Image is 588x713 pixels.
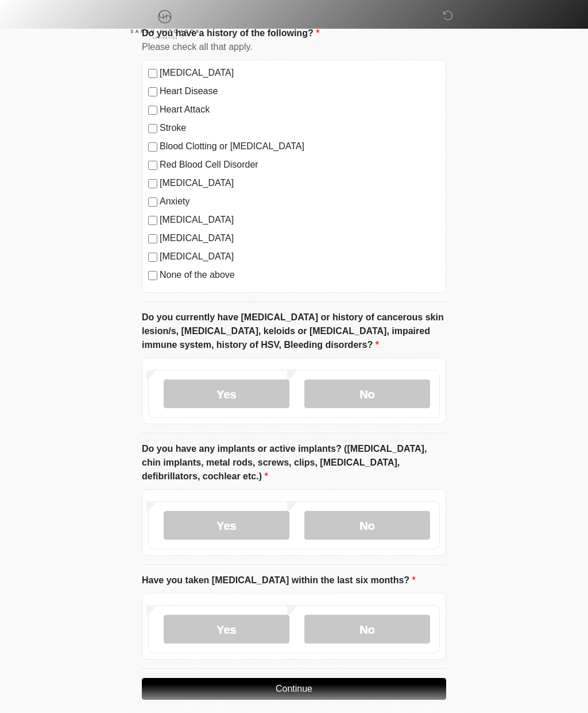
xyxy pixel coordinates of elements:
[160,250,440,263] label: [MEDICAL_DATA]
[160,176,440,190] label: [MEDICAL_DATA]
[160,139,440,153] label: Blood Clotting or [MEDICAL_DATA]
[148,161,157,170] input: Red Blood Cell Disorder
[160,84,440,98] label: Heart Disease
[148,106,157,115] input: Heart Attack
[304,615,430,644] label: No
[148,197,157,207] input: Anxiety
[160,213,440,227] label: [MEDICAL_DATA]
[130,9,199,39] img: Sarah Hitchcox Aesthetics Logo
[160,158,440,172] label: Red Blood Cell Disorder
[164,511,289,540] label: Yes
[148,87,157,96] input: Heart Disease
[164,615,289,644] label: Yes
[304,511,430,540] label: No
[160,231,440,245] label: [MEDICAL_DATA]
[160,195,440,208] label: Anxiety
[148,69,157,78] input: [MEDICAL_DATA]
[160,103,440,117] label: Heart Attack
[148,234,157,243] input: [MEDICAL_DATA]
[160,268,440,282] label: None of the above
[148,179,157,188] input: [MEDICAL_DATA]
[160,66,440,80] label: [MEDICAL_DATA]
[148,124,157,133] input: Stroke
[148,253,157,262] input: [MEDICAL_DATA]
[164,379,289,408] label: Yes
[142,442,446,483] label: Do you have any implants or active implants? ([MEDICAL_DATA], chin implants, metal rods, screws, ...
[142,311,446,352] label: Do you currently have [MEDICAL_DATA] or history of cancerous skin lesion/s, [MEDICAL_DATA], keloi...
[160,121,440,135] label: Stroke
[148,142,157,152] input: Blood Clotting or [MEDICAL_DATA]
[148,216,157,225] input: [MEDICAL_DATA]
[148,271,157,280] input: None of the above
[304,379,430,408] label: No
[142,678,446,700] button: Continue
[142,573,416,587] label: Have you taken [MEDICAL_DATA] within the last six months?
